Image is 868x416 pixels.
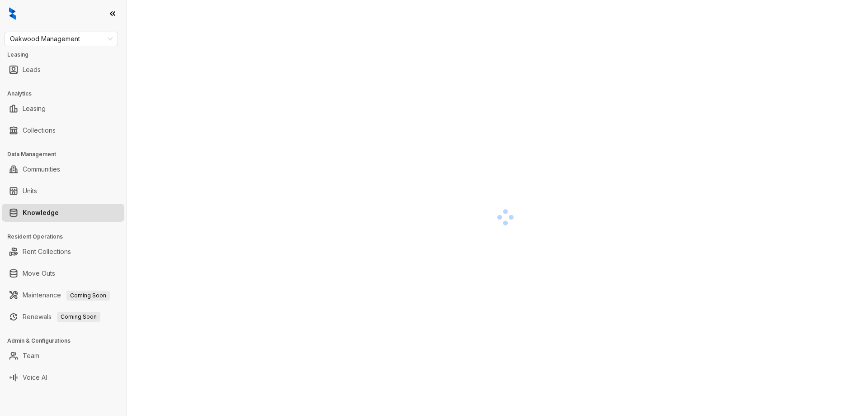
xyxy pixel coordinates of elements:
span: Coming Soon [66,291,110,301]
a: Leasing [23,100,46,118]
li: Units [2,182,124,200]
span: Oakwood Management [10,32,113,46]
li: Renewals [2,308,124,326]
a: Rent Collections [23,243,71,261]
h3: Resident Operations [7,233,126,241]
img: logo [9,7,16,20]
a: Team [23,347,39,365]
li: Leasing [2,100,124,118]
a: Units [23,182,37,200]
a: Knowledge [23,204,59,222]
h3: Admin & Configurations [7,337,126,345]
a: Leads [23,61,41,79]
h3: Analytics [7,90,126,98]
li: Communities [2,160,124,178]
h3: Leasing [7,51,126,59]
a: Move Outs [23,264,55,282]
li: Move Outs [2,264,124,282]
li: Knowledge [2,204,124,222]
a: RenewalsComing Soon [23,308,100,326]
li: Collections [2,121,124,139]
span: Coming Soon [57,312,100,322]
li: Voice AI [2,368,124,387]
a: Communities [23,160,60,178]
h3: Data Management [7,150,126,158]
li: Leads [2,61,124,79]
a: Collections [23,121,56,139]
li: Rent Collections [2,243,124,261]
li: Team [2,347,124,365]
li: Maintenance [2,286,124,304]
a: Voice AI [23,368,47,387]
